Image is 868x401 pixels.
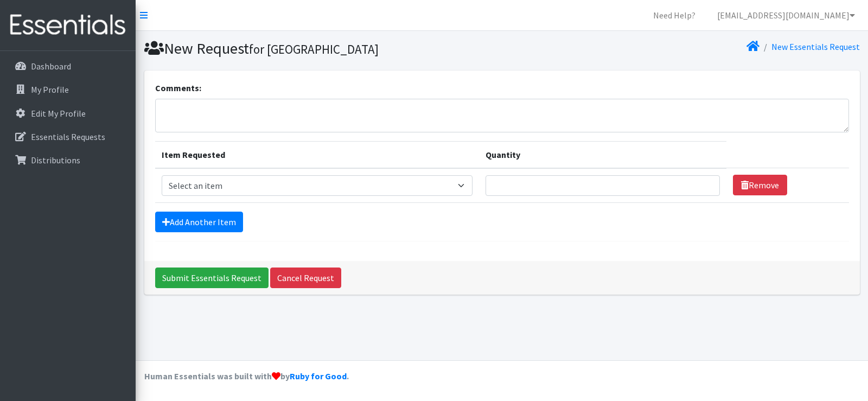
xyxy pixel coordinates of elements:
[4,79,131,100] a: My Profile
[4,149,131,171] a: Distributions
[4,55,131,77] a: Dashboard
[155,212,243,232] a: Add Another Item
[4,126,131,148] a: Essentials Requests
[4,103,131,124] a: Edit My Profile
[155,268,269,288] input: Submit Essentials Request
[644,4,704,26] a: Need Help?
[31,84,69,95] p: My Profile
[249,41,379,57] small: for [GEOGRAPHIC_DATA]
[144,39,498,58] h1: New Request
[4,7,131,43] img: HumanEssentials
[31,155,80,166] p: Distributions
[31,131,105,142] p: Essentials Requests
[290,371,347,381] a: Ruby for Good
[479,141,726,168] th: Quantity
[155,81,201,94] label: Comments:
[709,4,864,26] a: [EMAIL_ADDRESS][DOMAIN_NAME]
[155,141,480,168] th: Item Requested
[771,41,860,52] a: New Essentials Request
[733,175,787,195] a: Remove
[31,61,71,72] p: Dashboard
[31,108,86,119] p: Edit My Profile
[144,371,349,381] strong: Human Essentials was built with by .
[270,268,341,288] a: Cancel Request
